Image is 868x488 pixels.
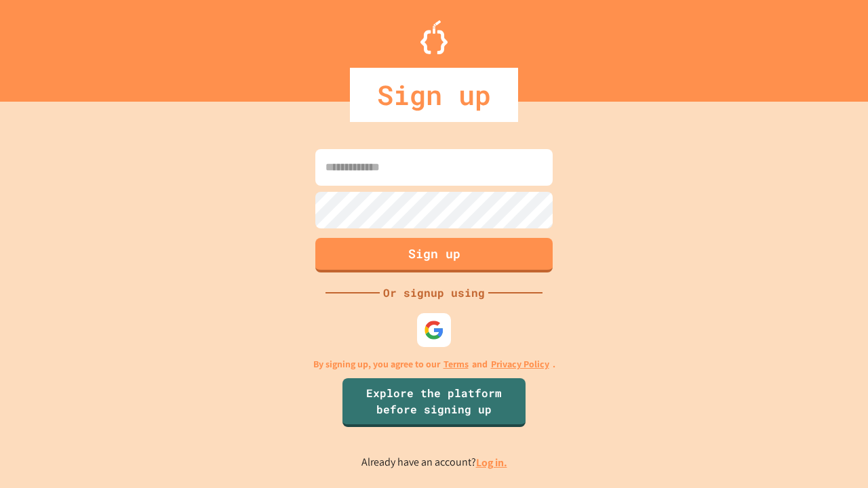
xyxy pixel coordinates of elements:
[350,68,518,122] div: Sign up
[361,454,507,471] p: Already have an account?
[491,357,549,371] a: Privacy Policy
[313,357,555,371] p: By signing up, you agree to our and .
[315,238,553,272] button: Sign up
[380,285,488,301] div: Or signup using
[476,455,507,470] a: Log in.
[420,20,448,54] img: Logo.svg
[424,320,444,340] img: google-icon.svg
[342,378,526,427] a: Explore the platform before signing up
[443,357,469,371] a: Terms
